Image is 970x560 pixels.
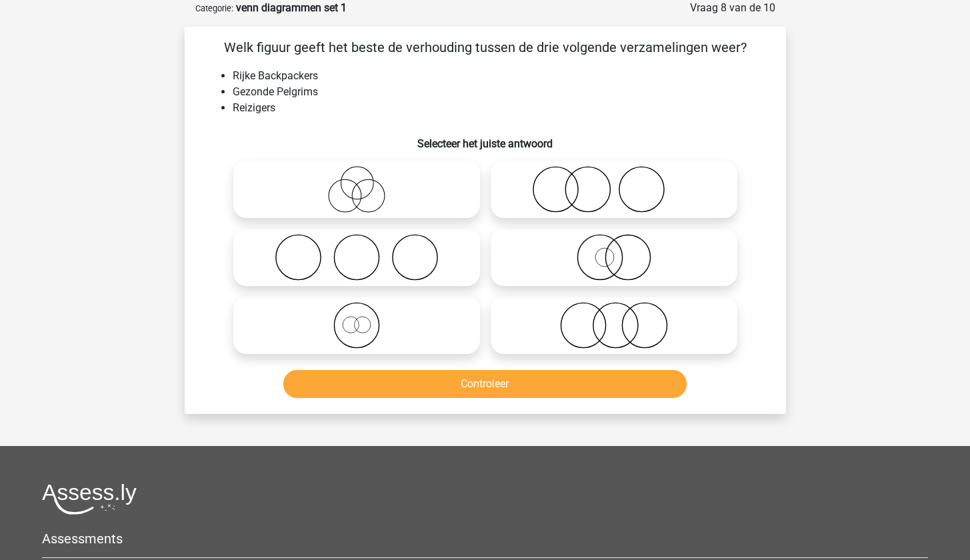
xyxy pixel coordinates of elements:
img: Assessly logo [42,483,137,515]
button: Controleer [283,370,687,398]
li: Rijke Backpackers [233,68,765,84]
h6: Selecteer het juiste antwoord [206,127,765,150]
li: Gezonde Pelgrims [233,84,765,100]
h5: Assessments [42,531,928,547]
small: Categorie: [195,3,233,13]
strong: venn diagrammen set 1 [236,1,347,14]
li: Reizigers [233,100,765,116]
p: Welk figuur geeft het beste de verhouding tussen de drie volgende verzamelingen weer? [206,37,765,57]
